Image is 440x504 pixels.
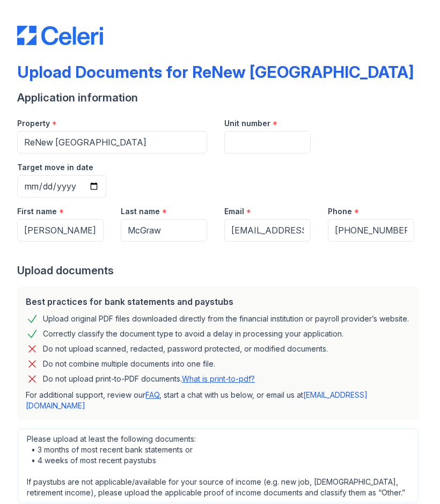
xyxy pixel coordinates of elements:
p: Do not upload print-to-PDF documents. [43,374,255,384]
div: Best practices for bank statements and paystubs [26,295,410,308]
a: [EMAIL_ADDRESS][DOMAIN_NAME] [26,390,368,410]
div: Do not upload scanned, redacted, password protected, or modified documents. [43,342,328,355]
div: Upload Documents for ReNew [GEOGRAPHIC_DATA] [17,62,414,82]
p: For additional support, review our , start a chat with us below, or email us at [26,390,410,411]
label: Unit number [224,118,270,129]
label: First name [17,206,57,217]
div: Correctly classify the document type to avoid a delay in processing your application. [43,327,343,340]
label: Phone [328,206,352,217]
div: Please upload at least the following documents: • 3 months of most recent bank statements or • 4 ... [17,428,419,503]
label: Property [17,118,50,129]
label: Target move in date [17,162,93,173]
img: CE_Logo_Blue-a8612792a0a2168367f1c8372b55b34899dd931a85d93a1a3d3e32e68fde9ad4.png [17,26,103,45]
a: What is print-to-pdf? [182,374,255,383]
div: Do not combine multiple documents into one file. [43,357,215,370]
div: Upload original PDF files downloaded directly from the financial institution or payroll provider’... [43,312,409,325]
a: FAQ [145,390,159,399]
div: Application information [17,90,423,105]
div: Upload documents [17,263,423,278]
label: Email [224,206,244,217]
label: Last name [121,206,160,217]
